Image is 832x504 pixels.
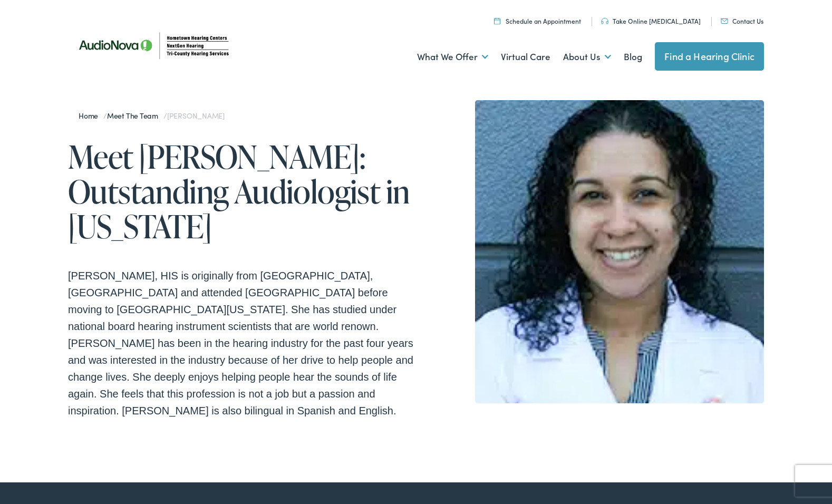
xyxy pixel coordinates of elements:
[624,37,642,76] a: Blog
[68,139,416,244] h1: Meet [PERSON_NAME]: Outstanding Audiologist in [US_STATE]
[79,110,103,121] a: Home
[601,16,701,25] a: Take Online [MEDICAL_DATA]
[79,110,225,121] span: / /
[501,37,550,76] a: Virtual Care
[68,267,416,419] p: [PERSON_NAME], HIS is originally from [GEOGRAPHIC_DATA], [GEOGRAPHIC_DATA] and attended [GEOGRAPH...
[721,16,763,25] a: Contact Us
[721,18,728,24] img: utility icon
[107,110,163,121] a: Meet the Team
[601,18,608,24] img: utility icon
[494,16,581,25] a: Schedule an Appointment
[655,42,764,71] a: Find a Hearing Clinic
[494,17,500,24] img: utility icon
[563,37,611,76] a: About Us
[167,110,225,121] span: [PERSON_NAME]
[475,100,764,403] img: Mayra Ortiz, HIS Training hearing instrument specialist at Tri-County Hearing in central Florida.
[417,37,488,76] a: What We Offer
